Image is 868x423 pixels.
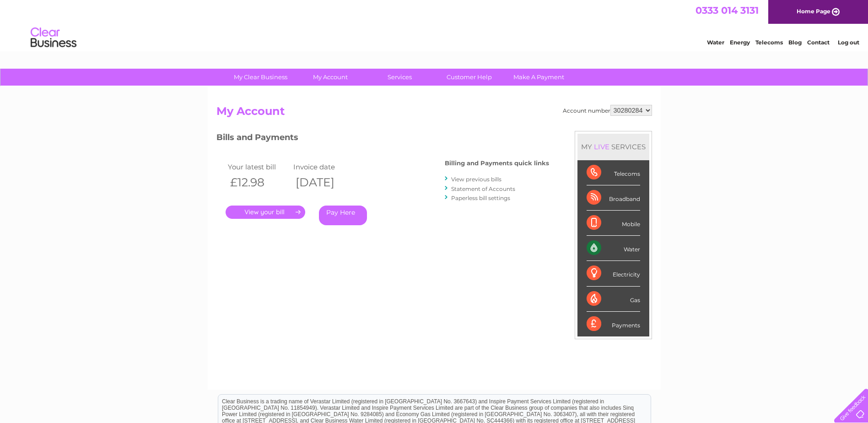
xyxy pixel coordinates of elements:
[587,287,640,312] div: Gas
[838,39,859,46] a: Log out
[30,24,77,52] img: logo.png
[226,161,291,173] td: Your latest bill
[707,39,724,46] a: Water
[451,195,510,201] a: Paperless bill settings
[587,236,640,261] div: Water
[587,185,640,211] div: Broadband
[730,39,750,46] a: Energy
[226,206,305,219] a: .
[695,5,759,16] a: 0333 014 3131
[319,206,367,225] a: Pay Here
[788,39,802,46] a: Blog
[755,39,783,46] a: Telecoms
[292,69,368,86] a: My Account
[226,173,291,192] th: £12.98
[216,131,549,147] h3: Bills and Payments
[807,39,830,46] a: Contact
[431,69,507,86] a: Customer Help
[362,69,437,86] a: Services
[223,69,298,86] a: My Clear Business
[587,261,640,286] div: Electricity
[563,105,652,116] div: Account number
[587,211,640,236] div: Mobile
[577,134,649,160] div: MY SERVICES
[451,176,501,183] a: View previous bills
[501,69,577,86] a: Make A Payment
[445,160,549,167] h4: Billing and Payments quick links
[216,105,652,122] h2: My Account
[451,185,515,192] a: Statement of Accounts
[592,142,611,151] div: LIVE
[587,312,640,336] div: Payments
[587,160,640,185] div: Telecoms
[291,173,357,192] th: [DATE]
[291,161,357,173] td: Invoice date
[218,5,651,44] div: Clear Business is a trading name of Verastar Limited (registered in [GEOGRAPHIC_DATA] No. 3667643...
